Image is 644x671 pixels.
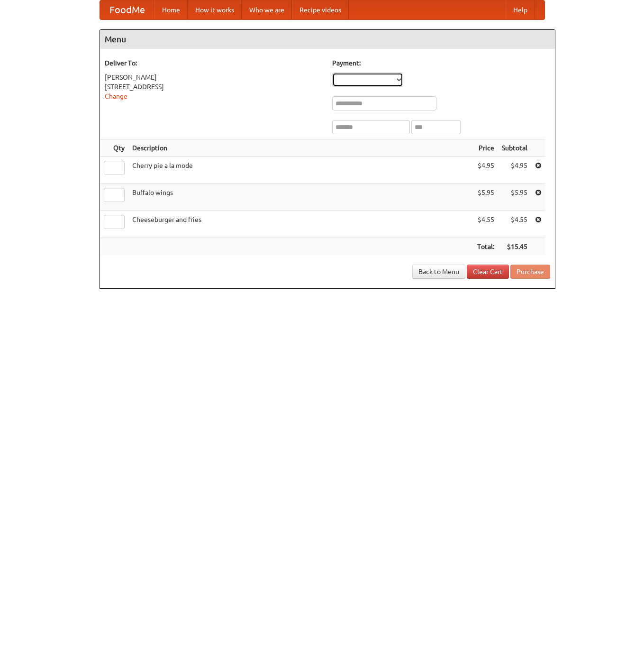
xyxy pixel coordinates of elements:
[473,157,498,184] td: $4.95
[506,0,535,19] a: Help
[292,0,349,19] a: Recipe videos
[105,82,323,92] div: [STREET_ADDRESS]
[467,265,509,279] a: Clear Cart
[100,30,555,49] h4: Menu
[498,238,531,256] th: $15.45
[105,58,323,68] h5: Deliver To:
[188,0,242,19] a: How it works
[510,265,550,279] button: Purchase
[498,139,531,157] th: Subtotal
[412,265,465,279] a: Back to Menu
[498,157,531,184] td: $4.95
[128,184,473,211] td: Buffalo wings
[128,211,473,238] td: Cheeseburger and fries
[498,211,531,238] td: $4.55
[105,73,323,82] div: [PERSON_NAME]
[100,139,128,157] th: Qty
[473,184,498,211] td: $5.95
[332,58,550,68] h5: Payment:
[105,92,127,100] a: Change
[242,0,292,19] a: Who we are
[498,184,531,211] td: $5.95
[473,139,498,157] th: Price
[100,0,154,19] a: FoodMe
[473,211,498,238] td: $4.55
[473,238,498,256] th: Total:
[128,139,473,157] th: Description
[128,157,473,184] td: Cherry pie a la mode
[154,0,188,19] a: Home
